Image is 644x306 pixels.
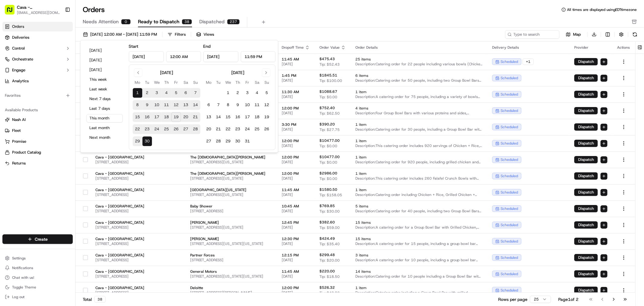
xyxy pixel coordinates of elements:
button: Log out [2,293,73,301]
span: $475.43 [319,57,335,61]
span: [DATE] [54,94,67,99]
span: Product Catalog [12,150,41,155]
a: Powered byPylon [43,150,73,155]
a: Promise [5,139,70,144]
button: 19 [171,112,181,122]
span: $1088.67 [319,89,337,94]
button: Last week [87,85,123,93]
span: The [DEMOGRAPHIC_DATA][PERSON_NAME] [190,171,272,176]
button: 5 [171,88,181,98]
a: 📗Knowledge Base [4,133,49,144]
th: Tuesday [214,79,223,86]
button: [EMAIL_ADDRESS][DOMAIN_NAME] [17,10,60,15]
button: 4 [162,88,171,98]
span: 12:00 PM [282,155,310,160]
span: 1:45 PM [282,73,310,78]
button: 16 [233,112,243,122]
span: Cava - [GEOGRAPHIC_DATA] [17,4,60,10]
span: Tip: $158.05 [319,193,342,197]
span: [DATE] [282,176,310,181]
div: We're available if you need us! [27,64,83,69]
th: Friday [171,79,181,86]
div: 💻 [51,136,56,141]
th: Sunday [191,79,200,86]
span: 12:00 PM [282,106,310,111]
button: Dispatch [574,221,598,229]
button: 7 [214,100,223,110]
span: Tip: $0.00 [319,160,337,165]
a: Orders [2,22,73,31]
div: 237 [227,19,240,24]
span: [DATE] 12:00 AM - [DATE] 11:59 PM [90,32,157,37]
button: 8 [223,100,233,110]
span: [DATE] [282,160,310,164]
button: 8 [133,100,143,110]
button: Engage [2,65,73,75]
span: Tip: $0.00 [319,95,337,99]
button: 10 [152,100,162,110]
span: 11:45 AM [282,187,310,192]
button: Dispatch [574,172,598,180]
button: 20 [181,112,191,122]
span: scheduled [501,141,518,146]
th: Thursday [162,79,171,86]
span: Description: Catering order for 920 people, including grilled chicken and vegetables with side pita. [355,160,482,164]
div: Provider [574,45,607,50]
button: 13 [204,112,214,122]
span: scheduled [501,206,518,211]
span: The [DEMOGRAPHIC_DATA][PERSON_NAME] [190,155,272,160]
button: See all [94,77,110,85]
button: 17 [243,112,252,122]
th: Saturday [181,79,191,86]
button: Map [562,31,585,38]
th: Monday [133,79,143,86]
button: Next 7 days [87,95,123,103]
button: 13 [181,100,191,110]
span: Create [35,236,48,242]
span: 1 item [355,90,482,94]
span: [GEOGRAPHIC_DATA][US_STATE] [190,187,272,192]
input: Type to search [505,30,559,39]
span: Description: Catering order for 50 people, including two Group Bowl Bars with Grilled Chicken, tw... [355,78,482,83]
label: Start [129,44,139,49]
div: 0 [121,19,131,24]
span: scheduled [501,59,518,64]
div: 38 [182,19,192,24]
button: 28 [191,124,200,134]
p: Welcome 👋 [6,24,110,34]
span: Tip: $100.00 [319,78,342,83]
span: [DATE] [282,62,310,67]
span: Description: Catering order for 40 people, including two Group Bowl Bars with Grilled Chicken, on... [355,209,482,213]
span: $1580.50 [319,187,337,192]
span: Cava - [GEOGRAPHIC_DATA] [95,220,144,225]
img: 1736555255976-a54dd68f-1ca7-489b-9aae-adbdc363a1c4 [12,110,17,115]
button: 29 [133,136,143,146]
span: Baby Shower [190,204,272,209]
span: Settings [12,256,26,261]
button: Refresh [631,30,639,39]
img: Nash [6,6,18,18]
button: 15 [133,112,143,122]
span: [STREET_ADDRESS] [190,209,272,213]
span: Cava - [GEOGRAPHIC_DATA] [95,204,144,209]
button: Dispatch [574,189,598,196]
span: Tip: $0.00 [319,176,337,181]
span: 12:00 PM [282,171,310,176]
a: Nash AI [5,117,70,122]
span: [DATE] [282,111,310,116]
span: Pylon [60,150,73,155]
th: Wednesday [152,79,162,86]
span: [STREET_ADDRESS][US_STATE] [190,176,272,181]
a: Product Catalog [5,150,70,155]
button: Dispatch [574,270,598,278]
button: 22 [133,124,143,134]
img: 1736555255976-a54dd68f-1ca7-489b-9aae-adbdc363a1c4 [12,94,17,99]
button: 2 [143,88,152,98]
span: [STREET_ADDRESS][US_STATE] [190,192,272,197]
button: 25 [252,124,262,134]
th: Monday [204,79,214,86]
button: Create [2,234,73,244]
span: Cava - [GEOGRAPHIC_DATA] [95,171,144,176]
img: 1724597045416-56b7ee45-8013-43a0-a6f9-03cb97ddad50 [13,58,24,69]
button: 27 [204,136,214,146]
